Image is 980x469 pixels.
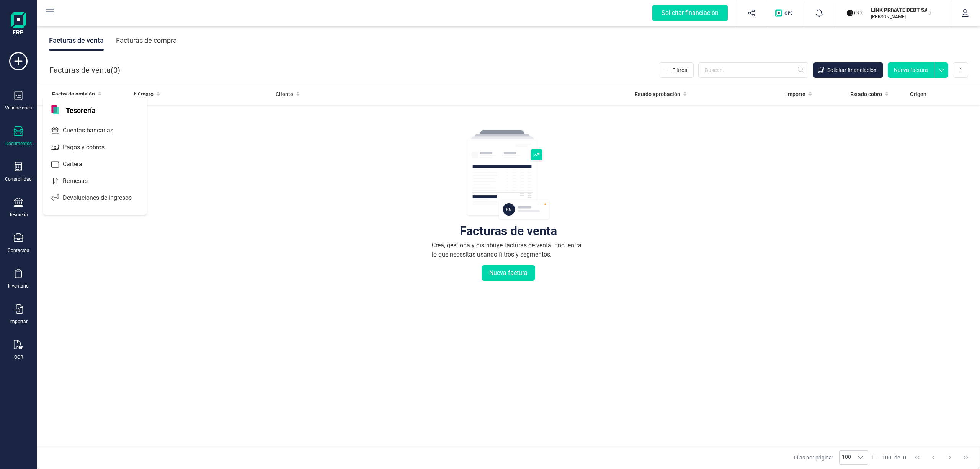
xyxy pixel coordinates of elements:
div: OCR [14,354,23,360]
p: [PERSON_NAME] [871,14,932,20]
div: Importar [10,319,28,325]
button: Filtros [659,62,694,78]
div: Inventario [8,283,29,289]
div: Facturas de venta ( ) [49,62,120,78]
span: Cuentas bancarias [60,126,127,135]
span: Devoluciones de ingresos [60,193,145,203]
span: Importe [786,90,805,98]
img: Logo Finanedi [11,12,26,37]
button: First Page [910,450,924,465]
div: - [871,454,906,461]
div: Crea, gestiona y distribuye facturas de venta. Encuentra lo que necesitas usando filtros y segmen... [432,241,585,259]
span: Filtros [672,66,687,74]
span: Cartera [60,160,96,169]
div: Contactos [8,247,29,253]
button: Nueva factura [482,265,535,281]
p: LINK PRIVATE DEBT SA [871,6,932,14]
span: Pagos y cobros [60,143,118,152]
img: Logo de OPS [775,9,795,17]
span: Origen [910,90,926,98]
span: Solicitar financiación [827,66,877,74]
span: 100 [882,454,891,461]
span: Número [134,90,154,98]
button: Previous Page [926,450,941,465]
div: Facturas de venta [49,31,104,51]
button: Solicitar financiación [643,1,737,25]
span: 0 [113,65,118,75]
div: Documentos [5,141,32,147]
img: img-empty-table.svg [466,129,550,221]
div: Filas por página: [794,450,868,465]
button: Solicitar financiación [813,62,883,78]
div: Validaciones [5,105,32,111]
button: Last Page [959,450,973,465]
span: de [894,454,900,461]
div: Facturas de venta [460,227,557,235]
div: Contabilidad [5,176,32,182]
input: Buscar... [698,62,808,78]
span: Remesas [60,176,101,186]
span: Estado cobro [850,90,882,98]
div: Facturas de compra [116,31,177,51]
div: Tesorería [9,212,28,218]
button: Logo de OPS [771,1,800,25]
img: LI [846,5,863,21]
span: Estado aprobación [635,90,680,98]
div: Solicitar financiación [652,5,728,21]
span: 1 [871,454,874,461]
span: Tesorería [61,105,100,114]
span: 100 [840,451,853,464]
span: 0 [903,454,906,461]
span: Fecha de emisión [52,90,95,98]
span: Cliente [276,90,293,98]
button: Nueva factura [888,62,934,78]
button: LILINK PRIVATE DEBT SA[PERSON_NAME] [843,1,941,25]
button: Next Page [942,450,957,465]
